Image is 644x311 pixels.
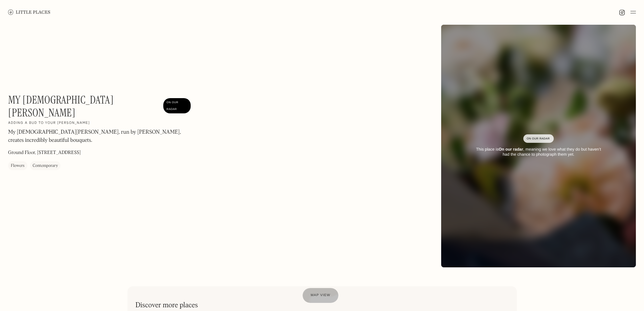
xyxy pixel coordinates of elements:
h1: My [DEMOGRAPHIC_DATA][PERSON_NAME] [8,93,160,119]
div: On Our Radar [167,99,187,113]
span: Map view [311,293,330,297]
div: Flowers [11,162,25,169]
p: Ground Floor, [STREET_ADDRESS] [8,149,81,156]
h2: Discover more places [136,301,198,310]
div: This place is , meaning we love what they do but haven’t had the chance to photograph them yet. [472,147,605,157]
p: My [DEMOGRAPHIC_DATA][PERSON_NAME], run by [PERSON_NAME], creates incredibly beautiful bouquets. [8,128,191,145]
div: Contemporary [33,162,58,169]
a: Map view [303,288,338,303]
h2: Adding a bud to your [PERSON_NAME] [8,121,90,126]
div: On Our Radar [527,135,550,142]
strong: On our radar [499,147,523,152]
